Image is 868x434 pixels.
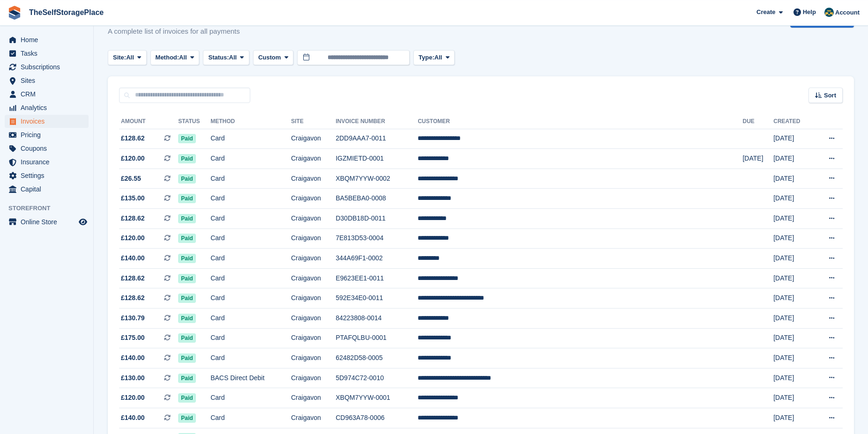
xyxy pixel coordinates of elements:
[121,413,145,423] span: £140.00
[756,7,775,17] span: Create
[179,53,187,62] span: All
[21,33,77,46] span: Home
[5,101,89,114] a: menu
[208,53,229,62] span: Status:
[5,169,89,182] a: menu
[113,53,126,62] span: Site:
[773,309,813,329] td: [DATE]
[210,309,291,329] td: Card
[291,368,336,388] td: Craigavon
[119,114,178,129] th: Amount
[210,368,291,388] td: BACS Direct Debit
[773,209,813,229] td: [DATE]
[742,114,773,129] th: Due
[210,149,291,169] td: Card
[121,373,145,383] span: £130.00
[178,393,195,403] span: Paid
[178,194,195,203] span: Paid
[210,228,291,249] td: Card
[773,228,813,249] td: [DATE]
[336,114,418,129] th: Invoice Number
[5,74,89,87] a: menu
[210,288,291,309] td: Card
[336,129,418,149] td: 2DD9AAA7-0011
[5,60,89,74] a: menu
[773,368,813,388] td: [DATE]
[336,149,418,169] td: IGZMIETD-0001
[178,174,195,184] span: Paid
[108,26,240,37] p: A complete list of invoices for all payments
[121,273,145,283] span: £128.62
[291,309,336,329] td: Craigavon
[121,133,145,143] span: £128.62
[5,142,89,155] a: menu
[77,216,89,228] a: Preview store
[156,53,180,62] span: Method:
[121,353,145,363] span: £140.00
[121,193,145,203] span: £135.00
[258,53,281,62] span: Custom
[178,374,195,383] span: Paid
[291,189,336,209] td: Craigavon
[5,215,89,228] a: menu
[178,333,195,343] span: Paid
[178,134,195,143] span: Paid
[773,169,813,189] td: [DATE]
[229,53,237,62] span: All
[5,115,89,128] a: menu
[291,288,336,309] td: Craigavon
[773,114,813,129] th: Created
[21,88,77,101] span: CRM
[419,53,434,62] span: Type:
[121,233,145,243] span: £120.00
[21,47,77,60] span: Tasks
[336,189,418,209] td: BA5BEBA0-0008
[7,6,22,20] img: stora-icon-8386f47178a22dfd0bd8f6a31ec36ba5ce8667c1dd55bd0f319d3a0aa187defe.svg
[336,328,418,348] td: PTAFQLBU-0001
[824,7,834,17] img: Gairoid
[21,101,77,114] span: Analytics
[210,169,291,189] td: Card
[121,174,141,184] span: £26.55
[121,154,145,163] span: £120.00
[773,149,813,169] td: [DATE]
[21,215,77,228] span: Online Store
[253,50,293,66] button: Custom
[803,7,816,17] span: Help
[336,249,418,269] td: 344A69F1-0002
[773,348,813,368] td: [DATE]
[336,408,418,428] td: CD963A78-0006
[336,348,418,368] td: 62482D58-0005
[5,183,89,196] a: menu
[210,114,291,129] th: Method
[336,268,418,288] td: E9623EE1-0011
[21,60,77,74] span: Subscriptions
[178,294,195,303] span: Paid
[210,209,291,229] td: Card
[434,53,442,62] span: All
[210,388,291,408] td: Card
[150,50,200,66] button: Method: All
[178,234,195,243] span: Paid
[21,169,77,182] span: Settings
[178,254,195,263] span: Paid
[773,129,813,149] td: [DATE]
[773,189,813,209] td: [DATE]
[121,313,145,323] span: £130.79
[203,50,249,66] button: Status: All
[178,314,195,323] span: Paid
[21,142,77,155] span: Coupons
[210,348,291,368] td: Card
[25,5,107,20] a: TheSelfStoragePlace
[121,333,145,343] span: £175.00
[21,128,77,141] span: Pricing
[291,348,336,368] td: Craigavon
[210,249,291,269] td: Card
[773,328,813,348] td: [DATE]
[21,155,77,169] span: Insurance
[21,115,77,128] span: Invoices
[742,149,773,169] td: [DATE]
[336,169,418,189] td: XBQM7YYW-0002
[178,274,195,283] span: Paid
[210,408,291,428] td: Card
